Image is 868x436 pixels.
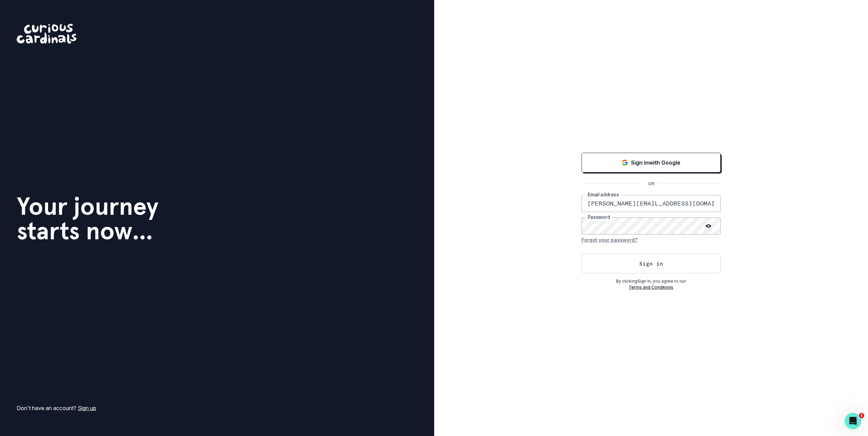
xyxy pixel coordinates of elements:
p: Don't have an account? [17,404,96,412]
img: Curious Cardinals Logo [17,24,76,44]
iframe: Intercom live chat [845,413,861,429]
h1: Your journey starts now... [17,194,159,243]
a: Terms and Conditions [629,285,673,290]
p: OR [644,181,658,187]
span: 1 [859,413,864,418]
button: Forgot your password? [582,235,637,245]
p: By clicking Sign In , you agree to our [582,278,721,284]
button: Sign in [582,254,721,273]
p: Sign in with Google [631,159,680,167]
a: Sign up [78,405,96,411]
button: Sign in with Google (GSuite) [582,153,721,172]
